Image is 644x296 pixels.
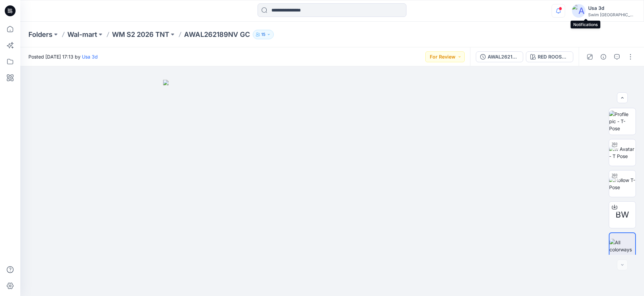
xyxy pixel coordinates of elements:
div: Swim [GEOGRAPHIC_DATA] [588,12,636,17]
img: Hollow T-Pose [609,177,636,191]
span: BW [616,209,629,221]
button: Details [598,51,609,62]
p: AWAL262189NV GC [184,30,250,39]
span: Posted [DATE] 17:13 by [28,53,98,60]
a: Folders [28,30,52,39]
img: w Avatar - T Pose [609,145,636,160]
img: avatar [572,4,585,18]
a: Wal-mart [67,30,97,39]
a: Usa 3d [82,54,98,60]
a: WM S2 2026 TNT [112,30,169,39]
img: Profile pic - T-Pose [609,111,636,132]
p: 15 [261,31,265,38]
img: All colorways [609,239,635,253]
button: 15 [253,30,274,39]
div: Usa 3d [588,4,636,12]
button: AWAL262189NV GC [476,51,523,62]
